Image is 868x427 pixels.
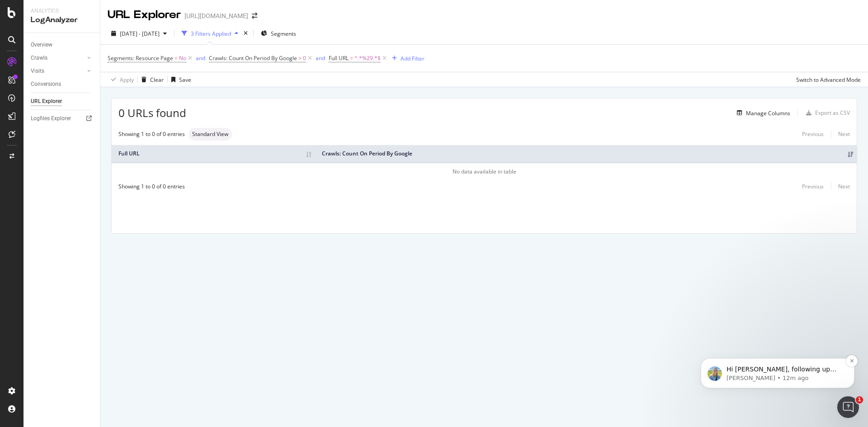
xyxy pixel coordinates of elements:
div: Apply [120,76,134,84]
button: Segments [257,26,300,41]
button: Dismiss notification [159,54,170,66]
span: No [179,52,186,65]
button: Apply [108,72,134,87]
div: Conversions [31,80,61,89]
button: [DATE] - [DATE] [108,26,170,41]
button: Clear [138,72,164,87]
span: Full URL [329,54,349,62]
td: No data available in table [112,163,857,180]
span: 0 URLs found [118,105,186,121]
div: Analytics [31,7,93,15]
th: Crawls: Count On Period By Google: activate to sort column ascending [315,145,857,163]
iframe: Intercom live chat [837,396,859,418]
div: neutral label [189,128,232,141]
img: Profile image for Meghan [20,65,35,80]
span: = [350,54,353,62]
div: Showing 1 to 0 of 0 entries [118,183,185,190]
div: Overview [31,40,52,50]
div: Manage Columns [746,109,790,117]
a: Crawls [31,53,85,63]
button: Save [168,72,191,87]
div: Save [179,76,191,84]
div: Switch to Advanced Mode [796,76,861,84]
div: Logfiles Explorer [31,114,71,123]
div: times [242,29,250,38]
span: [DATE] - [DATE] [120,30,160,38]
a: Visits [31,66,85,76]
button: Manage Columns [733,108,790,118]
a: URL Explorer [31,97,94,106]
span: Crawls: Count On Period By Google [209,54,297,62]
a: Logfiles Explorer [31,114,94,123]
button: and [316,54,325,62]
span: Standard View [192,131,228,137]
span: = [175,54,178,62]
div: message notification from Meghan, 12m ago. Hi Will, following up with another possible solution a... [14,57,167,87]
div: LogAnalyzer [31,15,93,25]
button: Export as CSV [802,106,850,120]
span: Segments [271,30,296,38]
a: Conversions [31,80,94,89]
span: 0 [303,52,306,65]
button: Add Filter [388,53,425,64]
span: 1 [856,396,863,404]
button: Switch to Advanced Mode [793,72,861,87]
button: and [196,54,205,62]
span: Segments: Resource Page [108,54,173,62]
div: Visits [31,66,44,76]
iframe: Intercom notifications message [687,301,868,403]
div: Export as CSV [815,109,850,117]
div: Add Filter [401,55,425,62]
div: 3 Filters Applied [191,30,231,38]
a: Overview [31,40,94,50]
div: URL Explorer [31,97,62,106]
div: and [196,54,205,62]
div: URL Explorer [108,7,181,23]
div: Clear [150,76,164,84]
div: Showing 1 to 0 of 0 entries [118,130,185,138]
div: Crawls [31,53,47,63]
div: and [316,54,325,62]
p: Message from Meghan, sent 12m ago [39,73,156,81]
span: > [298,54,302,62]
button: 3 Filters Applied [178,26,242,41]
span: Hi [PERSON_NAME], following up with another possible solution as we wait to hear back from engine... [39,64,155,197]
div: [URL][DOMAIN_NAME] [184,11,248,20]
th: Full URL: activate to sort column ascending [112,145,315,163]
div: arrow-right-arrow-left [252,13,257,19]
